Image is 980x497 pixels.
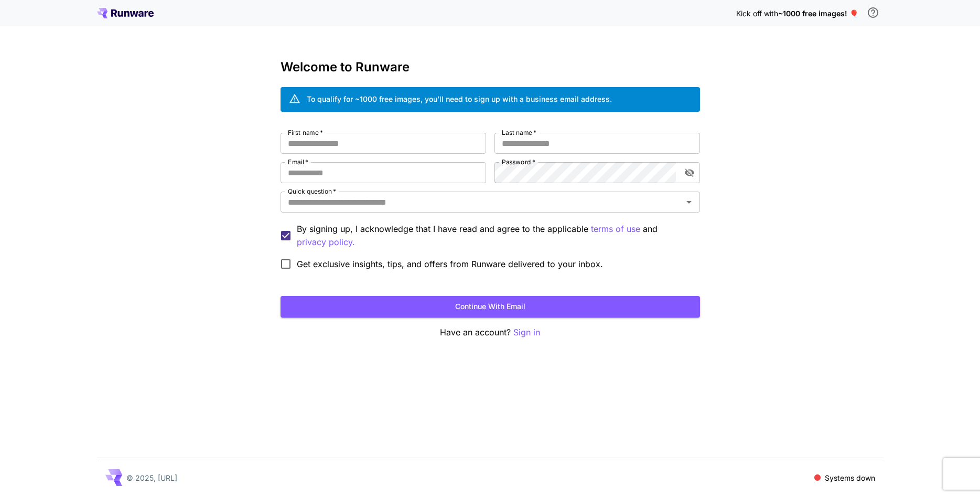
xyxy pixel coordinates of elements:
p: terms of use [591,223,640,236]
label: Last name [502,128,536,137]
label: Quick question [288,187,336,196]
button: Sign in [513,326,540,339]
span: Get exclusive insights, tips, and offers from Runware delivered to your inbox. [297,258,603,270]
label: Email [288,157,308,166]
button: Open [682,195,696,209]
p: Have an account? [281,326,700,339]
label: Password [502,157,535,166]
p: privacy policy. [297,236,355,249]
p: By signing up, I acknowledge that I have read and agree to the applicable and [297,223,692,249]
button: In order to qualify for free credit, you need to sign up with a business email address and click ... [863,2,884,23]
label: First name [288,128,323,137]
p: © 2025, [URL] [126,472,177,483]
button: Continue with email [281,296,700,318]
button: toggle password visibility [680,163,699,182]
p: Systems down [825,472,875,483]
span: ~1000 free images! 🎈 [778,9,858,18]
span: Kick off with [736,9,778,18]
button: By signing up, I acknowledge that I have read and agree to the applicable terms of use and [297,236,355,249]
h3: Welcome to Runware [281,60,700,75]
button: By signing up, I acknowledge that I have read and agree to the applicable and privacy policy. [591,223,640,236]
div: To qualify for ~1000 free images, you’ll need to sign up with a business email address. [307,93,612,104]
